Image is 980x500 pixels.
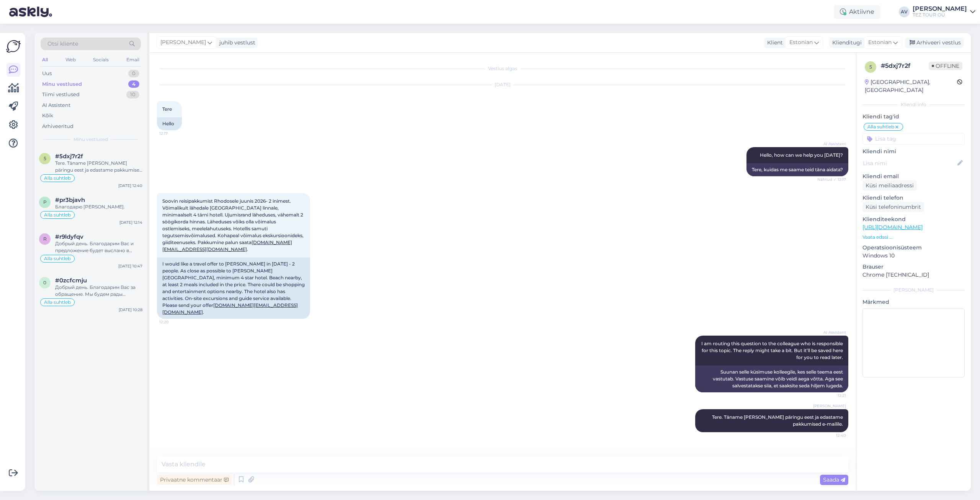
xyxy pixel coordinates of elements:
p: Brauser [862,263,965,271]
div: [PERSON_NAME] [862,287,965,293]
div: [PERSON_NAME] [913,6,967,12]
div: Добрый день. Благодарим Вас и предложение будет выслано в ближайшее время. [55,240,142,254]
div: AI Assistent [42,102,70,109]
span: Saada [823,476,845,483]
p: Kliendi email [862,172,965,180]
div: [DATE] 10:28 [119,307,142,313]
div: Tere, kuidas me saame teid täna aidata? [746,163,848,176]
span: Nähtud ✓ 12:17 [817,177,846,182]
a: [URL][DOMAIN_NAME] [862,224,923,231]
span: Alla suhtleb [44,213,71,217]
span: AI Assistent [817,330,846,335]
span: Alla suhtleb [867,125,894,129]
span: Tere [162,106,172,112]
div: Vestlus algas [157,65,848,72]
span: 12:17 [159,131,188,136]
span: #r9ldyfqv [55,233,83,240]
div: Küsi meiliaadressi [862,180,917,191]
div: Благодарю [PERSON_NAME]. [55,203,142,210]
p: Vaata edasi ... [862,234,965,241]
div: 10 [126,91,139,98]
span: 5 [869,64,872,70]
div: [DATE] [157,81,848,88]
div: Hello [157,117,182,130]
span: AI Assistent [817,141,846,147]
div: Küsi telefoninumbrit [862,202,924,212]
span: Soovin reisipakkumist Rhodosele juunis 2026- 2 inimest. Võimalikult lähedale [GEOGRAPHIC_DATA] li... [162,198,305,252]
span: Alla suhtleb [44,300,71,305]
div: Email [125,55,141,65]
a: [DOMAIN_NAME][EMAIL_ADDRESS][DOMAIN_NAME] [162,302,298,315]
span: Estonian [868,38,892,47]
span: #5dxj7r2f [55,153,83,160]
div: Tere. Täname [PERSON_NAME] päringu eest ja edastame pakkumised e-mailile. [55,160,142,174]
div: Socials [91,55,110,65]
p: Kliendi tag'id [862,113,965,121]
div: All [41,55,49,65]
p: Kliendi nimi [862,148,965,156]
span: Estonian [789,38,813,47]
div: Добрый день. Благодарим Вас за обращение. Мы будем рады предложить для отдыха Крит и [GEOGRAPHIC_... [55,284,142,298]
span: 5 [44,156,46,161]
div: [DATE] 12:14 [119,220,142,225]
div: Minu vestlused [42,80,82,88]
p: Windows 10 [862,252,965,260]
span: 0 [43,280,46,285]
span: #0zcfcmju [55,277,87,284]
span: Minu vestlused [73,136,108,143]
div: Arhiveeri vestlus [905,38,964,48]
div: AV [899,7,910,17]
span: 12:21 [817,393,846,398]
input: Lisa nimi [863,159,956,167]
span: r [43,236,47,242]
div: # 5dxj7r2f [881,61,929,70]
div: Tiimi vestlused [42,91,80,98]
div: Arhiveeritud [42,123,73,130]
div: TEZ TOUR OÜ [913,12,967,18]
span: 12:40 [817,433,846,438]
input: Lisa tag [862,133,965,144]
div: Suunan selle küsimuse kolleegile, kes selle teema eest vastutab. Vastuse saamine võib veidi aega ... [695,366,848,392]
span: [PERSON_NAME] [160,38,206,47]
div: [GEOGRAPHIC_DATA], [GEOGRAPHIC_DATA] [865,78,957,94]
div: Klient [764,39,783,47]
div: Aktiivne [834,5,880,19]
span: Hello, how can we help you [DATE]? [760,152,843,158]
span: Alla suhtleb [44,176,71,180]
span: p [43,199,47,205]
a: [PERSON_NAME]TEZ TOUR OÜ [913,6,975,18]
div: Web [64,55,77,65]
span: [PERSON_NAME] [813,403,846,409]
div: [DATE] 12:40 [118,183,142,189]
p: Märkmed [862,298,965,306]
p: Operatsioonisüsteem [862,244,965,252]
div: Privaatne kommentaar [157,475,232,485]
p: Klienditeekond [862,215,965,223]
p: Kliendi telefon [862,194,965,202]
div: Klienditugi [829,39,862,47]
div: [DATE] 10:47 [118,263,142,269]
div: Kliendi info [862,101,965,108]
div: I would like a travel offer to [PERSON_NAME] in [DATE] - 2 people. As close as possible to [PERSO... [157,257,310,319]
span: #pr3bjavh [55,197,85,203]
div: Uus [42,70,52,77]
span: Alla suhtleb [44,256,71,261]
div: Kõik [42,112,53,120]
div: juhib vestlust [216,39,255,47]
div: 0 [128,70,139,77]
span: Offline [929,62,962,70]
p: Chrome [TECHNICAL_ID] [862,271,965,279]
span: Otsi kliente [47,40,78,48]
span: 12:20 [159,319,188,325]
img: Askly Logo [6,39,21,54]
span: I am routing this question to the colleague who is responsible for this topic. The reply might ta... [701,341,844,360]
div: 4 [128,80,139,88]
span: Tere. Täname [PERSON_NAME] päringu eest ja edastame pakkumised e-mailile. [712,414,844,427]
